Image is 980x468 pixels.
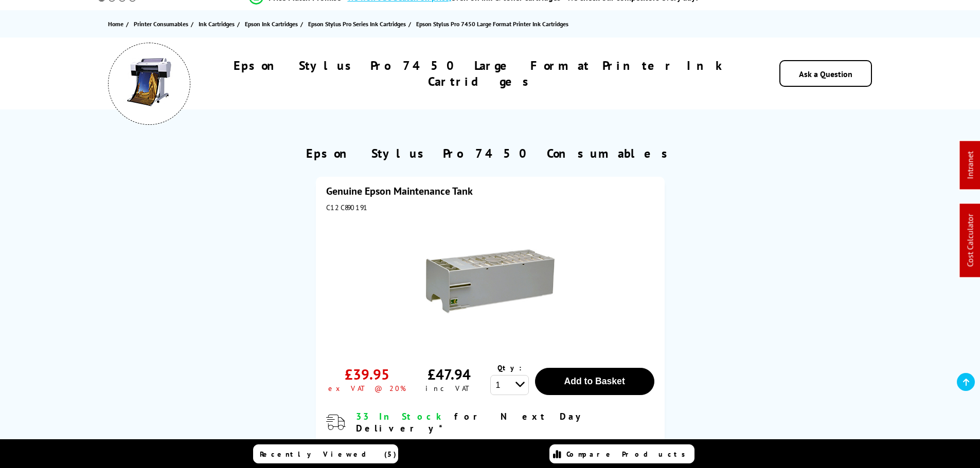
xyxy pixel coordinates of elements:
[326,184,473,198] a: Genuine Epson Maintenance Tank
[245,18,298,29] span: Epson Ink Cartridges
[123,58,175,109] img: Epson Stylus Pro 7450 Large Format Printer Ink Cartridges
[549,444,694,463] a: Compare Products
[425,384,472,393] div: inc VAT
[965,214,975,267] a: Cost Calculator
[306,145,674,161] h2: Epson Stylus Pro 7450 Consumables
[221,58,741,89] h1: Epson Stylus Pro 7450 Large Format Printer Ink Cartridges
[564,376,625,386] span: Add to Basket
[426,217,555,346] img: Epson Maintenance Tank
[799,69,852,79] a: Ask a Question
[199,18,237,29] a: Ink Cartridges
[345,365,389,384] div: £39.95
[356,410,446,422] span: 33 In Stock
[245,18,300,29] a: Epson Ink Cartridges
[965,152,975,179] a: Intranet
[253,444,398,463] a: Recently Viewed (5)
[328,384,406,393] div: ex VAT @ 20%
[416,20,568,28] span: Epson Stylus Pro 7450 Large Format Printer Ink Cartridges
[134,18,188,29] span: Printer Consumables
[308,18,406,29] span: Epson Stylus Pro Series Ink Cartridges
[535,368,654,395] button: Add to Basket
[427,365,471,384] div: £47.94
[497,363,522,372] span: Qty:
[260,450,397,459] span: Recently Viewed (5)
[199,18,235,29] span: Ink Cartridges
[566,450,691,459] span: Compare Products
[108,18,126,29] a: Home
[134,18,191,29] a: Printer Consumables
[308,18,408,29] a: Epson Stylus Pro Series Ink Cartridges
[326,203,654,212] div: C12C890191
[356,410,585,434] span: for Next Day Delivery*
